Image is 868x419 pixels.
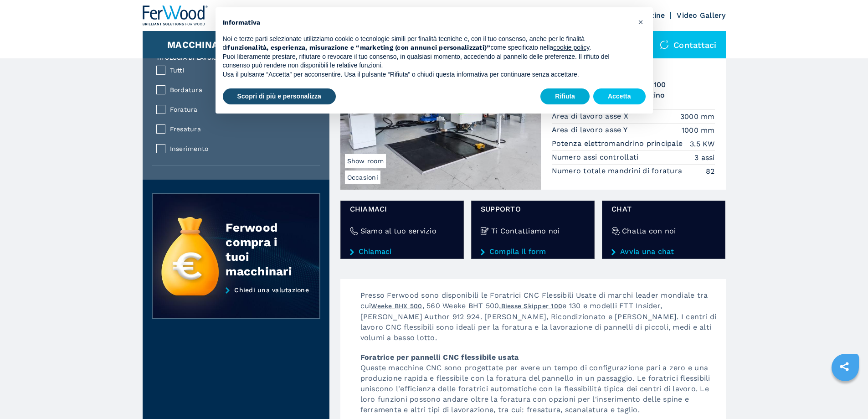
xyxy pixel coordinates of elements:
span: Inserimento [170,144,315,154]
span: Supporto [481,204,585,214]
span: a magazzino [620,90,715,100]
a: cookie policy [553,44,589,51]
h3: SKIPPER 100 [620,79,715,90]
button: Chiudi questa informativa [634,15,648,29]
h4: Siamo al tuo servizio [360,226,437,236]
span: chat [611,204,716,214]
button: Scopri di più e personalizza [223,88,336,105]
p: Noi e terze parti selezionate utilizziamo cookie o tecnologie simili per finalità tecniche e, con... [223,35,631,52]
div: Contattaci [651,31,726,58]
h3: BIESSE [620,69,715,79]
em: 1000 mm [682,125,715,135]
h4: Ti Contattiamo noi [491,226,560,236]
em: 3 assi [694,152,715,163]
button: Rifiuta [540,88,590,105]
h2: Informativa [223,18,631,27]
a: sharethis [833,355,856,378]
span: Occasioni [345,171,380,184]
a: Biesse Skipper 100 [501,302,563,310]
span: Chiamaci [350,204,454,214]
a: Video Gallery [677,11,725,20]
p: Area di lavoro asse Y [552,125,630,135]
span: Foratura [170,104,315,115]
em: 3000 mm [680,111,715,122]
a: Weeke BHX 500 [371,302,422,310]
span: Bordatura [170,85,315,95]
img: Ti Contattiamo noi [481,227,489,235]
img: Ferwood [143,5,208,26]
a: Avvia una chat [611,248,716,256]
p: Numero assi controllati [552,152,641,162]
em: 82 [706,166,715,176]
a: Chiamaci [350,248,454,256]
h3: 005836 [620,58,715,69]
button: Macchinari [167,39,228,50]
a: Chiedi una valutazione [152,286,320,319]
span: × [638,16,643,27]
p: Potenza elettromandrino principale [552,139,685,149]
iframe: Chat [829,378,861,412]
h4: Chatta con noi [622,226,676,236]
img: Siamo al tuo servizio [350,227,358,235]
p: Usa il pulsante “Accetta” per acconsentire. Usa il pulsante “Rifiuta” o chiudi questa informativa... [223,70,631,79]
a: Compila il form [481,248,585,256]
p: Numero totale mandrini di foratura [552,166,685,176]
strong: Foratrice per pannelli CNC flessibile usata [360,353,519,362]
img: Contattaci [660,40,669,49]
img: Chatta con noi [611,227,620,235]
button: Accetta [593,88,646,105]
span: Tutti [170,65,315,76]
span: Show room [345,154,386,168]
div: Ferwood compra i tuoi macchinari [226,220,301,279]
span: Fresatura [170,124,315,134]
p: Presso Ferwood sono disponibili le Foratrici CNC Flessibili Usate di marchi leader mondiale tra c... [351,290,726,352]
p: Puoi liberamente prestare, rifiutare o revocare il tuo consenso, in qualsiasi momento, accedendo ... [223,52,631,70]
em: 3.5 KW [690,139,715,149]
strong: funzionalità, esperienza, misurazione e “marketing (con annunci personalizzati)” [227,44,490,51]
